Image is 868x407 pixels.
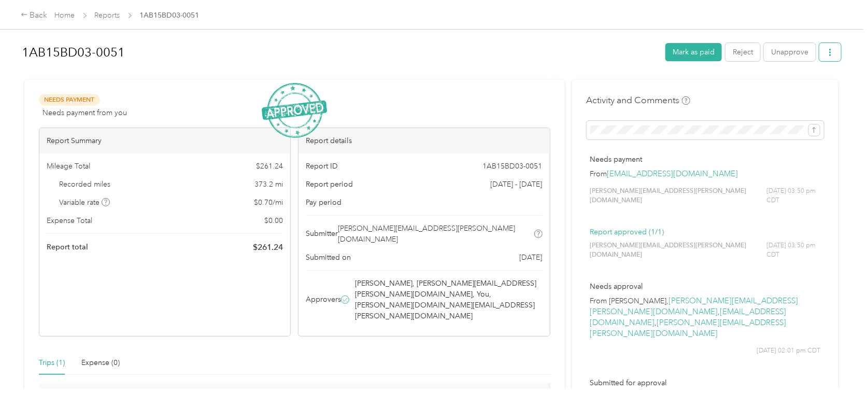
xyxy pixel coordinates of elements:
button: Unapprove [764,43,816,61]
a: Home [55,11,75,20]
span: Needs payment from you [42,107,127,118]
span: Expense Total [47,215,92,226]
h1: 1AB15BD03-0051 [22,40,658,65]
span: [DATE] [520,252,543,263]
span: [PERSON_NAME][EMAIL_ADDRESS][PERSON_NAME][DOMAIN_NAME] [590,241,766,259]
span: Variable rate [60,197,110,208]
span: Recorded miles [60,179,111,190]
h4: Activity and Comments [587,94,690,107]
span: [DATE] 02:01 pm CDT [757,346,820,356]
span: Mileage Total [47,161,90,172]
span: Needs Payment [39,94,100,106]
a: [PERSON_NAME][EMAIL_ADDRESS][PERSON_NAME][DOMAIN_NAME] [590,318,787,339]
span: [PERSON_NAME][EMAIL_ADDRESS][PERSON_NAME][DOMAIN_NAME] [338,223,532,245]
button: Reject [725,43,760,61]
span: 373.2 mi [254,179,283,190]
span: Approvers [306,294,341,305]
span: Report ID [306,161,338,172]
a: [EMAIL_ADDRESS][DOMAIN_NAME] [590,307,787,328]
button: Mark as paid [665,43,722,61]
span: 1AB15BD03-0051 [483,161,543,172]
span: Pay period [306,197,341,208]
span: [DATE] - [DATE] [491,179,543,190]
div: Trips (1) [39,357,65,369]
div: Report Summary [39,128,290,153]
span: $ 0.70 / mi [254,197,283,208]
a: [PERSON_NAME][EMAIL_ADDRESS][PERSON_NAME][DOMAIN_NAME] [590,296,799,317]
div: Report details [298,128,549,153]
a: [EMAIL_ADDRESS][DOMAIN_NAME] [607,169,738,179]
p: From [590,169,820,179]
span: [PERSON_NAME][EMAIL_ADDRESS][PERSON_NAME][DOMAIN_NAME] [590,187,766,205]
div: Expense (0) [81,357,120,369]
span: [DATE] 03:50 pm CDT [766,241,820,259]
span: Report period [306,179,353,190]
img: ApprovedStamp [262,83,327,138]
p: Needs payment [590,154,820,165]
a: Reports [95,11,120,20]
span: Submitted on [306,252,351,263]
span: [PERSON_NAME], [PERSON_NAME][EMAIL_ADDRESS][PERSON_NAME][DOMAIN_NAME], You, [PERSON_NAME][DOMAIN_... [355,278,540,321]
div: Back [21,9,48,22]
span: $ 261.24 [256,161,283,172]
p: From [PERSON_NAME], , , [590,296,820,339]
p: Report approved (1/1) [590,227,820,237]
span: Submitter [306,228,338,239]
span: 1AB15BD03-0051 [140,10,200,21]
span: [DATE] 03:50 pm CDT [766,187,820,205]
p: Needs approval [590,281,820,292]
span: Report total [47,242,88,252]
span: $ 261.24 [253,241,283,254]
p: Submitted for approval [590,377,820,388]
span: $ 0.00 [264,215,283,226]
iframe: Everlance-gr Chat Button Frame [810,349,868,407]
